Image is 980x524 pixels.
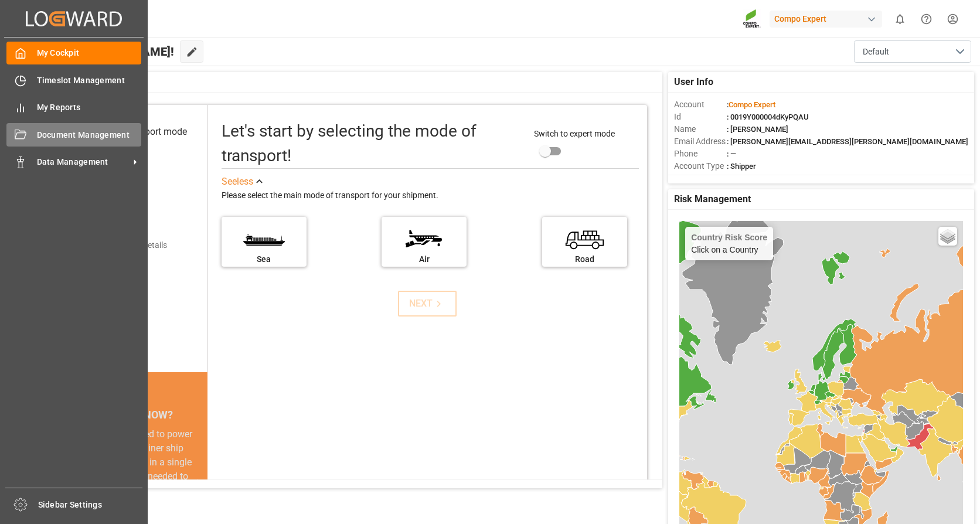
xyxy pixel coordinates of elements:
[6,42,141,64] a: My Cockpit
[534,129,615,138] span: Switch to expert mode
[727,137,968,146] span: : [PERSON_NAME][EMAIL_ADDRESS][PERSON_NAME][DOMAIN_NAME]
[743,9,761,29] img: Screenshot%202023-09-29%20at%2010.02.21.png_1712312052.png
[938,227,957,246] a: Layers
[37,74,142,87] span: Timeslot Management
[674,75,713,89] span: User Info
[674,135,727,148] span: Email Address
[727,149,736,158] span: : —
[674,148,727,160] span: Phone
[548,253,621,266] div: Road
[227,253,301,266] div: Sea
[674,98,727,111] span: Account
[37,47,142,59] span: My Cockpit
[727,162,756,171] span: : Shipper
[727,100,775,109] span: :
[222,189,639,203] div: Please select the main mode of transport for your shipment.
[37,129,142,141] span: Document Management
[398,291,457,317] button: NEXT
[887,6,913,32] button: show 0 new notifications
[37,156,130,168] span: Data Management
[674,123,727,135] span: Name
[38,499,143,511] span: Sidebar Settings
[913,6,940,32] button: Help Center
[770,8,887,30] button: Compo Expert
[387,253,461,266] div: Air
[222,119,522,168] div: Let's start by selecting the mode of transport!
[863,46,889,58] span: Default
[674,111,727,123] span: Id
[691,233,767,254] div: Click on a Country
[674,192,751,206] span: Risk Management
[6,69,141,91] a: Timeslot Management
[729,100,775,109] span: Compo Expert
[37,101,142,114] span: My Reports
[727,125,788,134] span: : [PERSON_NAME]
[691,233,767,242] h4: Country Risk Score
[222,175,253,189] div: See less
[770,11,882,28] div: Compo Expert
[854,40,971,63] button: open menu
[674,160,727,172] span: Account Type
[409,297,445,311] div: NEXT
[727,113,809,121] span: : 0019Y000004dKyPQAU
